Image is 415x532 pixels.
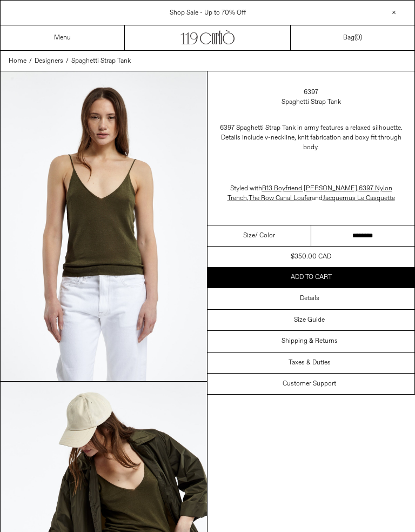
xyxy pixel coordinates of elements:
[289,359,331,367] h3: Taxes & Duties
[262,184,357,193] a: R13 Boyfriend [PERSON_NAME]
[282,97,341,107] div: Spaghetti Strap Tank
[207,267,414,288] button: Add to cart
[294,316,325,324] h3: Size Guide
[170,9,246,17] a: Shop Sale - Up to 70% Off
[255,231,275,241] span: / Color
[227,184,395,203] span: Styled with , , and
[9,57,26,65] span: Home
[323,194,395,203] a: Jacquemus Le Casquette
[66,56,69,66] span: /
[1,71,207,381] img: 202204234-119Corbo-ON-0024_1800x1800.jpg
[283,380,336,388] h3: Customer Support
[9,56,26,66] a: Home
[304,88,318,97] a: 6397
[343,33,362,43] a: Bag()
[300,295,319,302] h3: Details
[220,124,403,152] span: 6397 Spaghetti Strap Tank in army features a relaxed silhouette. Details include v-neckline, knit...
[356,34,362,42] span: )
[291,273,332,282] span: Add to cart
[71,57,131,65] span: Spaghetti Strap Tank
[291,252,331,262] div: $350.00 CAD
[282,337,338,345] h3: Shipping & Returns
[243,231,255,241] span: Size
[29,56,32,66] span: /
[249,194,312,203] a: The Row Canal Loafer
[71,56,131,66] a: Spaghetti Strap Tank
[35,57,63,65] span: Designers
[35,56,63,66] a: Designers
[356,34,360,42] span: 0
[54,34,71,42] a: Menu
